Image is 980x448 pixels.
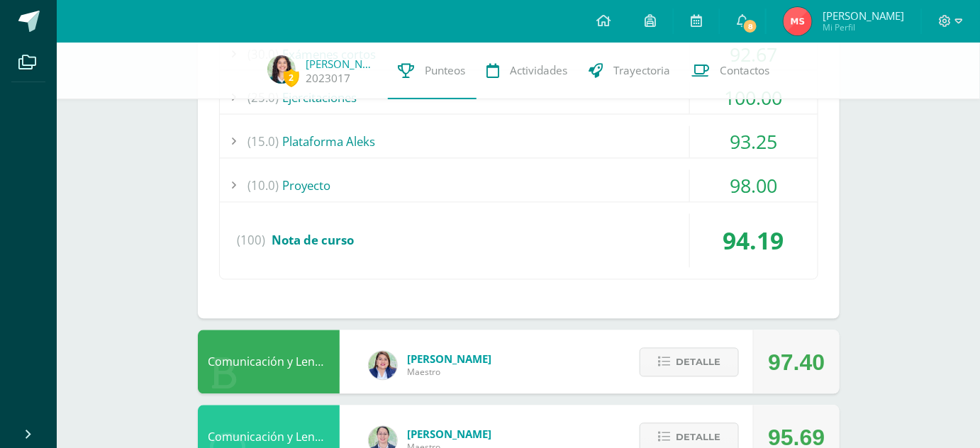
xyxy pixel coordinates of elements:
span: (15.0) [248,126,279,158]
div: 98.00 [690,170,818,202]
span: Nota de curso [272,233,355,249]
a: Actividades [477,43,579,99]
img: fb703a472bdb86d4ae91402b7cff009e.png [784,7,812,35]
span: Contactos [720,63,770,78]
a: Contactos [681,43,781,99]
span: (10.0) [248,170,279,202]
span: [PERSON_NAME] [408,352,492,366]
span: 2 [284,69,299,86]
span: Maestro [408,366,492,379]
div: 94.19 [690,214,818,268]
span: [PERSON_NAME] [823,9,904,23]
span: Trayectoria [614,63,671,78]
div: Comunicación y Lenguaje Idioma Español [198,330,340,394]
span: Mi Perfil [823,21,904,33]
a: 2023017 [306,71,351,86]
div: 93.25 [690,126,818,158]
img: 6e225fc003bfcfe63679bea112e55f59.png [267,55,296,84]
span: 8 [742,18,758,34]
a: Punteos [388,43,477,99]
span: (100) [238,214,266,268]
div: 97.40 [768,331,825,395]
span: Punteos [425,63,466,78]
a: Trayectoria [579,43,681,99]
img: 97caf0f34450839a27c93473503a1ec1.png [369,352,397,380]
span: Detalle [676,349,720,376]
div: Proyecto [220,170,818,202]
a: [PERSON_NAME] [306,57,377,71]
button: Detalle [640,348,739,377]
div: Plataforma Aleks [220,126,818,158]
span: [PERSON_NAME] [408,427,492,442]
span: Actividades [511,63,568,78]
